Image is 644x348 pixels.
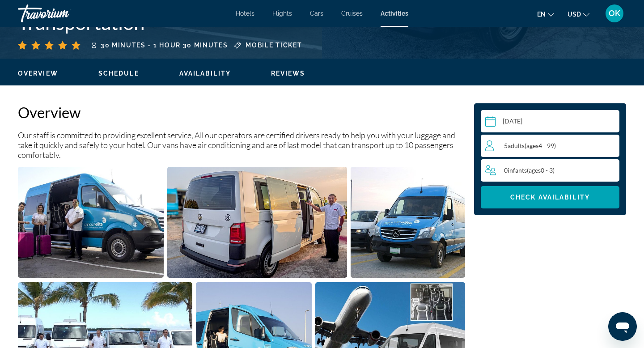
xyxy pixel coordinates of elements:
[381,10,408,17] a: Activities
[568,8,589,21] button: Change currency
[527,166,555,174] span: ( 0 - 3)
[310,10,323,17] a: Cars
[351,166,465,278] button: Open full-screen image slider
[18,69,58,77] button: Overview
[18,2,107,25] a: Travorium
[18,70,58,77] span: Overview
[504,142,556,149] span: 5
[98,70,139,77] span: Schedule
[18,166,164,278] button: Open full-screen image slider
[481,186,619,208] button: Check Availability
[167,166,347,278] button: Open full-screen image slider
[101,42,228,49] span: 30 minutes - 1 hour 30 minutes
[341,10,363,17] a: Cruises
[179,70,231,77] span: Availability
[608,312,637,341] iframe: Button to launch messaging window
[18,130,465,160] p: Our staff is committed to providing excellent service, All our operators are certified drivers re...
[525,142,556,149] span: ( 4 - 99)
[537,8,554,21] button: Change language
[179,69,231,77] button: Availability
[526,142,538,149] span: ages
[236,10,254,17] a: Hotels
[603,4,626,23] button: User Menu
[510,194,590,201] span: Check Availability
[508,142,525,149] span: Adults
[529,166,541,174] span: ages
[98,69,139,77] button: Schedule
[537,11,546,18] span: en
[246,42,302,49] span: Mobile ticket
[481,135,619,182] button: Travelers: 5 adults, 0 children
[272,10,292,17] a: Flights
[568,11,581,18] span: USD
[18,103,465,121] h2: Overview
[504,166,555,174] span: 0
[508,166,527,174] span: Infants
[609,9,620,18] span: OK
[271,69,305,77] button: Reviews
[271,70,305,77] span: Reviews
